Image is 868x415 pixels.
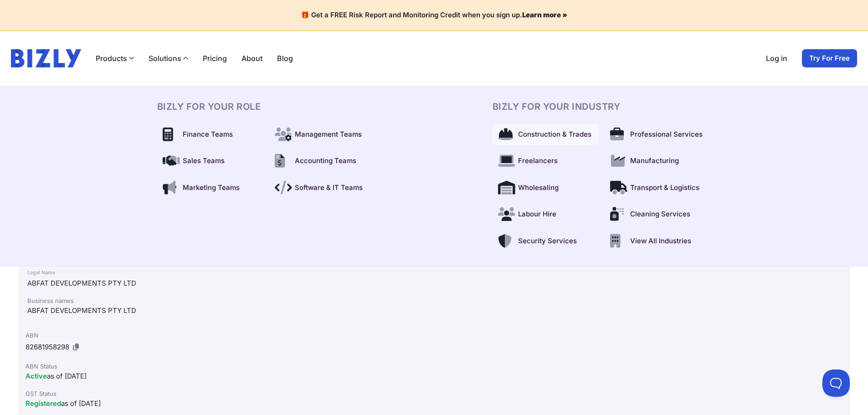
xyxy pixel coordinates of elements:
[96,53,134,64] button: Products
[493,100,711,113] h3: BIZLY For Your Industry
[518,209,556,220] span: Labour Hire
[630,156,679,166] span: Manufacturing
[26,331,842,340] div: ABN
[630,209,690,220] span: Cleaning Services
[605,150,711,172] a: Manufacturing
[26,372,47,380] span: Active
[522,10,567,19] a: Learn more »
[27,305,840,316] div: ABFAT DEVELOPMENTS PTY LTD
[493,177,599,199] a: Wholesaling
[277,53,293,64] a: Blog
[518,236,577,246] span: Security Services
[26,389,842,398] div: GST Status
[203,53,227,64] a: Pricing
[27,296,840,305] div: Business names
[183,156,225,166] span: Sales Teams
[518,129,591,140] span: Construction & Trades
[157,150,264,172] a: Sales Teams
[605,204,711,225] a: Cleaning Services
[766,53,787,64] a: Log in
[11,11,857,20] h4: 🎁 Get a FREE Risk Report and Monitoring Credit when you sign up.
[295,129,362,140] span: Management Teams
[241,53,262,64] a: About
[630,183,699,193] span: Transport & Logistics
[26,371,842,382] div: as of [DATE]
[269,177,376,199] a: Software & IT Teams
[493,231,599,252] a: Security Services
[183,183,240,193] span: Marketing Teams
[269,124,376,145] a: Management Teams
[295,156,356,166] span: Accounting Teams
[518,183,559,193] span: Wholesaling
[26,398,842,409] div: as of [DATE]
[27,278,840,289] div: ABFAT DEVELOPMENTS PTY LTD
[630,236,691,246] span: View All Industries
[802,49,857,67] a: Try For Free
[493,204,599,225] a: Labour Hire
[27,267,840,278] div: Legal Name
[157,124,264,145] a: Finance Teams
[822,369,850,397] iframe: Toggle Customer Support
[605,124,711,145] a: Professional Services
[157,177,264,199] a: Marketing Teams
[605,231,711,252] a: View All Industries
[157,100,376,113] h3: BIZLY For Your Role
[605,177,711,199] a: Transport & Logistics
[518,156,558,166] span: Freelancers
[269,150,376,172] a: Accounting Teams
[26,343,69,351] span: 82681958298
[149,53,188,64] button: Solutions
[493,150,599,172] a: Freelancers
[493,124,599,145] a: Construction & Trades
[183,129,233,140] span: Finance Teams
[26,362,842,371] div: ABN Status
[295,183,363,193] span: Software & IT Teams
[630,129,703,140] span: Professional Services
[26,399,61,408] span: Registered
